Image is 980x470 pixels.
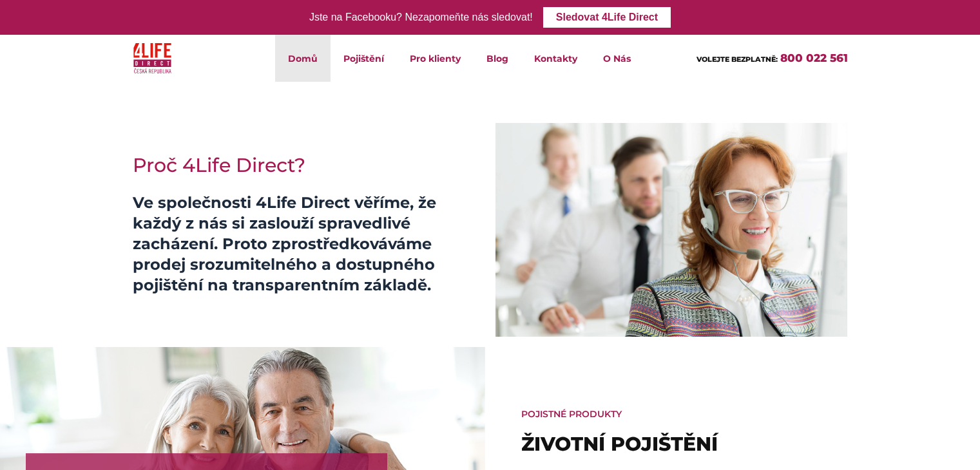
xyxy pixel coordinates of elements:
p: Ve společnosti 4Life Direct věříme, že každý z nás si zaslouží spravedlivé zacházení. Proto zpros... [133,193,481,296]
img: 4Life Direct Česká republika logo [133,40,172,77]
span: VOLEJTE BEZPLATNĚ: [697,55,778,64]
div: Jste na Facebooku? Nezapomeňte nás sledovat! [309,8,533,27]
h5: Pojistné produkty [521,409,971,420]
a: 800 022 561 [780,52,848,64]
a: Životní pojištění [521,432,718,456]
a: Domů [275,35,331,82]
a: Sledovat 4Life Direct [543,7,671,28]
a: Blog [474,35,521,82]
h2: Proč 4Life Direct? [133,154,481,177]
a: Kontakty [521,35,590,82]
